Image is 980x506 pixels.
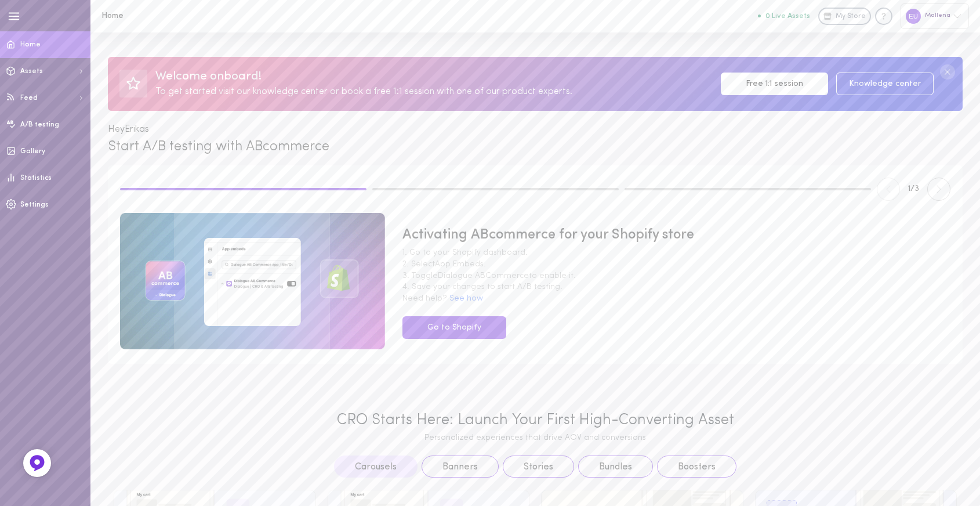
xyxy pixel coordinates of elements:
[20,148,45,155] span: Gallery
[721,73,828,95] a: Free 1:1 session
[28,454,46,472] img: Feedback Button
[435,260,484,269] strong: App Embeds
[578,456,653,478] button: Bundles
[402,247,950,304] span: 1. Go to your Shopify dashboard. 2. Select . 3. Toggle to enable it. 4. Save your changes to star...
[901,3,969,28] div: Mallena
[20,41,41,48] span: Home
[20,201,49,208] span: Settings
[155,85,713,99] div: To get started visit our knowledge center or book a free 1:1 session with one of our product expe...
[120,213,385,349] img: img-1
[20,121,59,128] span: A/B testing
[114,411,957,429] div: CRO Starts Here: Launch Your First High-Converting Asset
[438,272,529,280] strong: Dialogue ABCommerce
[334,456,418,478] button: Carousels
[20,175,52,182] span: Statistics
[402,316,506,339] a: Go to Shopify
[657,456,736,478] button: Boosters
[836,12,866,22] span: My Store
[101,12,293,20] h1: Home
[908,183,919,195] span: 1 / 3
[875,8,892,25] div: Knowledge center
[422,456,499,478] button: Banners
[836,73,934,95] a: Knowledge center
[20,68,43,75] span: Assets
[818,8,871,25] a: My Store
[758,12,818,20] a: 0 Live Assets
[402,226,950,245] span: Activating ABcommerce for your Shopify store
[758,12,810,20] button: 0 Live Assets
[155,68,713,85] div: Welcome onboard!
[108,125,149,134] span: Hey Erikas
[108,140,329,154] span: Start A/B testing with ABcommerce
[114,433,957,443] div: Personalized experiences that drive AOV and conversions
[503,456,574,478] button: Stories
[449,293,483,305] button: See how
[20,95,38,102] span: Feed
